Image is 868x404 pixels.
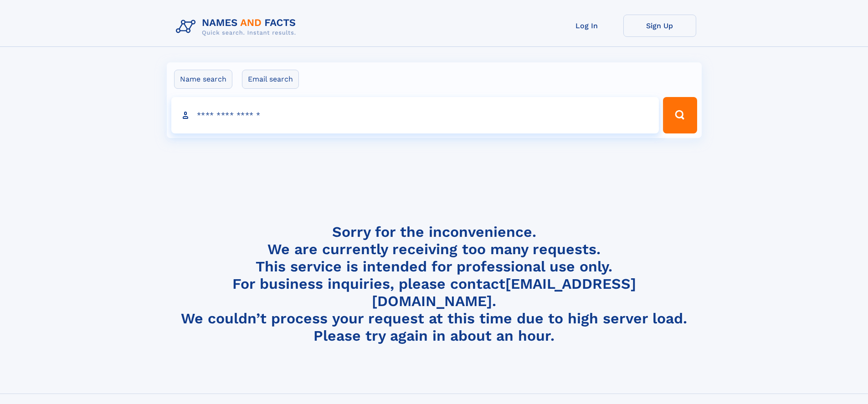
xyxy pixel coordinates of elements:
[171,97,659,133] input: search input
[623,15,696,37] a: Sign Up
[242,70,299,89] label: Email search
[174,70,232,89] label: Name search
[172,15,303,39] img: Logo Names and Facts
[372,275,636,310] a: [EMAIL_ADDRESS][DOMAIN_NAME]
[172,223,696,345] h4: Sorry for the inconvenience. We are currently receiving too many requests. This service is intend...
[663,97,697,133] button: Search Button
[550,15,623,37] a: Log In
